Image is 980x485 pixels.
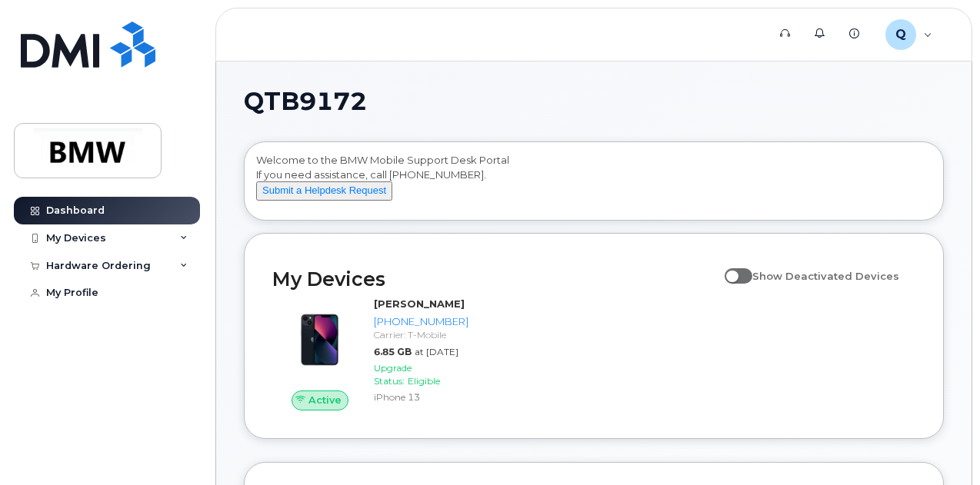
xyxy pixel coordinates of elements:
span: at [DATE] [415,346,458,357]
img: image20231002-3703462-1ig824h.jpeg [285,304,355,375]
span: QTB9172 [244,90,367,113]
div: Carrier: T-Mobile [374,328,468,341]
iframe: Messenger Launcher [913,418,968,473]
span: Upgrade Status: [374,362,412,387]
button: Submit a Helpdesk Request [256,181,392,201]
div: [PHONE_NUMBER] [374,314,468,329]
h2: My Devices [272,267,717,291]
a: Active[PERSON_NAME][PHONE_NUMBER]Carrier: T-Mobile6.85 GBat [DATE]Upgrade Status:EligibleiPhone 13 [272,297,475,410]
strong: [PERSON_NAME] [374,297,465,310]
span: Active [308,393,342,407]
span: 6.85 GB [374,346,412,357]
div: Welcome to the BMW Mobile Support Desk Portal If you need assistance, call [PHONE_NUMBER]. [256,153,932,214]
span: Eligible [408,375,440,387]
div: iPhone 13 [374,390,468,404]
a: Submit a Helpdesk Request [256,184,392,196]
span: Show Deactivated Devices [752,270,899,282]
input: Show Deactivated Devices [725,261,737,274]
